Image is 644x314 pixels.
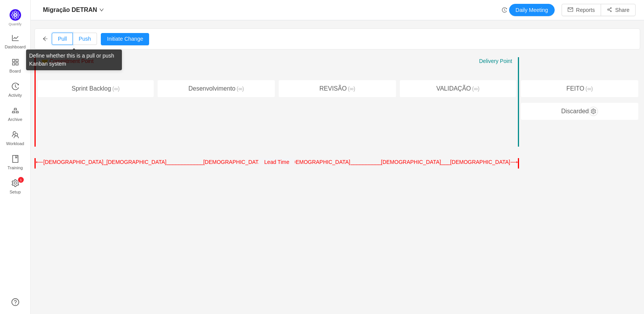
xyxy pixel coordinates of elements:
[11,131,19,139] i: icon: team
[11,107,19,122] a: Archive
[584,86,593,92] span: (∞)
[10,63,21,79] span: Board
[11,179,19,187] i: icon: setting
[11,58,19,66] i: icon: appstore
[20,177,21,183] p: 1
[8,112,22,127] span: Archive
[38,80,154,97] div: Sprint Backlog
[11,155,19,171] a: Training
[58,36,67,42] span: Pull
[277,158,518,166] div: ⟶[DEMOGRAPHIC_DATA]⎯⎯⎯[DEMOGRAPHIC_DATA]⎯⎯⎯⎯⎯⎯⎯⎯⎯⎯[DEMOGRAPHIC_DATA]⎯⎯⎯[DEMOGRAPHIC_DATA]⎯⎯⎯⎯⎯⎯⎯⎯...
[347,86,355,92] span: (∞)
[11,35,19,50] a: Dashboard
[562,4,601,16] button: icon: mailReports
[521,103,638,120] div: Discarded
[7,160,23,175] span: Training
[6,136,24,151] span: Workload
[235,86,244,92] span: (∞)
[79,36,91,42] span: Push
[11,59,19,74] a: Board
[11,180,19,195] a: icon: settingSetup
[36,158,277,166] div: ⟵[DEMOGRAPHIC_DATA]⎯[DEMOGRAPHIC_DATA]⎯⎯⎯⎯⎯⎯⎯⎯⎯⎯⎯⎯[DEMOGRAPHIC_DATA]⎯⎯⎯⎯[DEMOGRAPHIC_DATA]⎯⎯⎯[DEM...
[11,131,19,147] a: Workload
[11,155,19,163] i: icon: book
[11,107,19,114] i: icon: gold
[26,50,122,70] div: Define whether this is a pull or push Kanban system
[9,22,22,26] span: Quantify
[101,33,149,45] button: Initiate Change
[43,36,48,41] i: icon: arrow-left
[11,83,19,98] a: Activity
[11,34,19,42] i: icon: line-chart
[111,86,120,92] span: (∞)
[601,4,636,16] button: icon: share-altShare
[509,4,555,16] button: Daily Meeting
[11,298,19,306] a: icon: question-circle
[471,86,480,92] span: (∞)
[502,7,507,13] i: icon: history
[158,80,275,97] div: Desenvolvimento
[18,177,24,183] sup: 1
[521,80,638,97] div: FEITO
[589,107,598,116] button: icon: setting
[400,80,516,97] div: VALIDAÇÃO
[99,8,104,12] i: icon: down
[279,80,396,97] div: REVISÃO
[5,39,26,55] span: Dashboard
[10,184,21,200] span: Setup
[10,9,21,21] img: Quantify
[479,58,512,64] span: Delivery Point
[264,159,289,165] span: Lead Time
[11,83,19,90] i: icon: history
[43,4,97,16] span: Migração DETRAN
[8,88,22,103] span: Activity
